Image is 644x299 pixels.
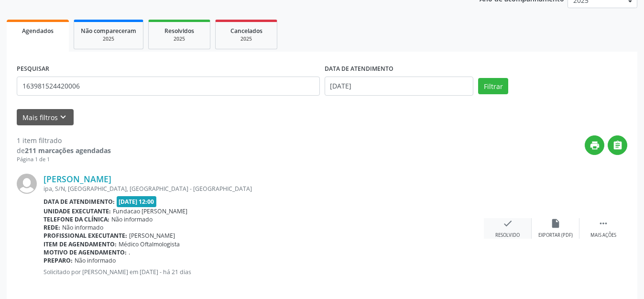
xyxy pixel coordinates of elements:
b: Profissional executante: [44,232,127,240]
button:  [608,135,627,155]
b: Motivo de agendamento: [44,248,127,256]
span: Agendados [22,27,54,35]
label: DATA DE ATENDIMENTO [325,62,393,77]
span: [DATE] 12:00 [117,196,157,207]
div: Página 1 de 1 [17,155,111,164]
b: Unidade executante: [44,207,111,215]
div: ipa, S/N, [GEOGRAPHIC_DATA], [GEOGRAPHIC_DATA] - [GEOGRAPHIC_DATA] [44,185,484,193]
button: print [585,135,604,155]
b: Data de atendimento: [44,198,115,206]
span: [PERSON_NAME] [129,232,175,240]
input: Selecione um intervalo [325,77,474,96]
i:  [598,218,609,229]
div: 2025 [222,35,270,43]
span: Resolvidos [164,27,194,35]
button: Mais filtroskeyboard_arrow_down [17,109,74,126]
span: Fundacao [PERSON_NAME] [113,207,187,215]
span: Não compareceram [81,27,136,35]
input: Nome, CNS [17,77,320,96]
div: Resolvido [495,232,520,239]
div: de [17,145,111,155]
span: Médico Oftalmologista [119,240,180,248]
div: Exportar (PDF) [538,232,573,239]
div: 1 item filtrado [17,135,111,145]
div: Mais ações [590,232,616,239]
i: keyboard_arrow_down [58,112,68,122]
strong: 211 marcações agendadas [25,146,111,155]
span: Não informado [75,256,116,265]
label: PESQUISAR [17,62,49,77]
i: print [589,140,600,151]
p: Solicitado por [PERSON_NAME] em [DATE] - há 21 dias [44,268,484,276]
b: Rede: [44,223,60,232]
span: . [129,248,130,256]
b: Preparo: [44,256,73,265]
a: [PERSON_NAME] [44,174,111,184]
b: Telefone da clínica: [44,215,109,223]
i: insert_drive_file [550,218,561,229]
b: Item de agendamento: [44,240,117,248]
span: Não informado [111,215,153,223]
i: check [502,218,513,229]
img: img [17,174,37,194]
div: 2025 [81,35,136,43]
span: Cancelados [230,27,262,35]
i:  [612,140,623,151]
div: 2025 [155,35,203,43]
span: Não informado [62,223,103,232]
button: Filtrar [478,78,508,94]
